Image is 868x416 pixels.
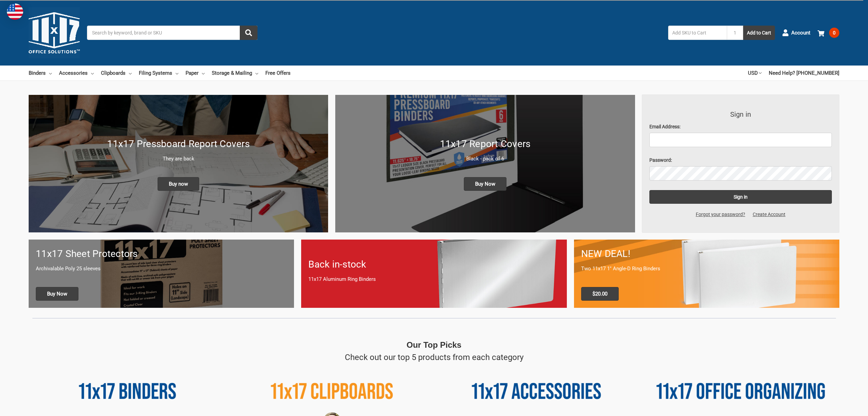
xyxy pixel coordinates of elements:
span: $20.00 [581,287,619,301]
p: Two 11x17 1" Angle-D Ring Binders [581,265,832,273]
a: Free Offers [265,66,291,81]
a: Paper [186,66,205,81]
a: 11x17 sheet protectors 11x17 Sheet Protectors Archivalable Poly 25 sleeves Buy Now [29,240,294,307]
a: Filing Systems [139,66,178,81]
label: Password: [649,157,832,164]
img: New 11x17 Pressboard Binders [29,95,328,232]
p: Archivalable Poly 25 sleeves [36,265,287,273]
button: Add to Cart [743,26,775,40]
img: 11x17 Report Covers [335,95,635,232]
input: Sign in [649,190,832,204]
p: Black - pack of 6 [342,155,628,163]
p: Check out our top 5 products from each category [345,351,524,363]
a: Account [782,24,810,42]
span: Buy now [158,177,199,191]
h1: 11x17 Pressboard Report Covers [36,137,321,151]
a: Clipboards [101,66,132,81]
a: Create Account [749,211,789,218]
h1: 11x17 Sheet Protectors [36,247,287,261]
img: duty and tax information for United States [7,3,23,20]
a: 11x17 Binder 2-pack only $20.00 NEW DEAL! Two 11x17 1" Angle-D Ring Binders $20.00 [574,240,839,307]
p: Our Top Picks [407,339,461,351]
h1: NEW DEAL! [581,247,832,261]
span: Buy Now [464,177,506,191]
input: Add SKU to Cart [668,26,727,40]
a: 11x17 Report Covers 11x17 Report Covers Black - pack of 6 Buy Now [335,95,635,232]
a: Storage & Mailing [212,66,258,81]
span: Buy Now [36,287,78,301]
span: Account [791,29,810,37]
a: USD [748,66,762,81]
p: They are back [36,155,321,163]
label: Email Address: [649,123,832,130]
a: Back in-stock 11x17 Aluminum Ring Binders [301,240,567,307]
a: Accessories [59,66,94,81]
h1: 11x17 Report Covers [342,137,628,151]
input: Search by keyword, brand or SKU [87,26,258,40]
img: 11x17.com [29,7,80,58]
a: Need Help? [PHONE_NUMBER] [769,66,839,81]
h1: Back in-stock [308,257,559,272]
span: 0 [829,28,839,38]
a: 0 [818,24,839,42]
a: Binders [29,66,52,81]
a: New 11x17 Pressboard Binders 11x17 Pressboard Report Covers They are back Buy now [29,95,328,232]
a: Forgot your password? [692,211,749,218]
p: 11x17 Aluminum Ring Binders [308,275,559,283]
h3: Sign in [649,109,832,119]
